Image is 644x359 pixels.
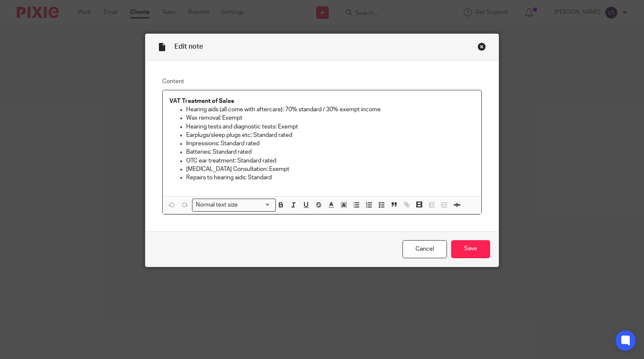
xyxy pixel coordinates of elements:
p: Wax removal: Exempt [186,114,475,122]
input: Search for option [241,201,271,210]
input: Save [451,240,490,258]
p: Batteries: Standard rated [186,148,475,156]
p: Hearing tests and diagnostic tests: Exempt [186,123,475,131]
div: Search for option [192,199,276,212]
span: Normal text size [194,201,240,210]
p: OTC ear treatment: Standard rated [186,157,475,165]
p: Earplugs/sleep plugs etc: Standard rated [186,131,475,139]
div: Close this dialog window [478,42,486,51]
p: [MEDICAL_DATA] Consultation: Exempt [186,165,475,173]
span: Edit note [174,43,203,50]
p: Impressions: Standard rated [186,139,475,148]
p: Repairs to hearing aids: Standard [186,173,475,182]
p: Hearing aids (all come with aftercare): 70% standard / 30% exempt income [186,105,475,114]
label: Content [162,77,482,86]
strong: VAT Treatment of Sales [169,98,234,104]
a: Cancel [402,240,447,258]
